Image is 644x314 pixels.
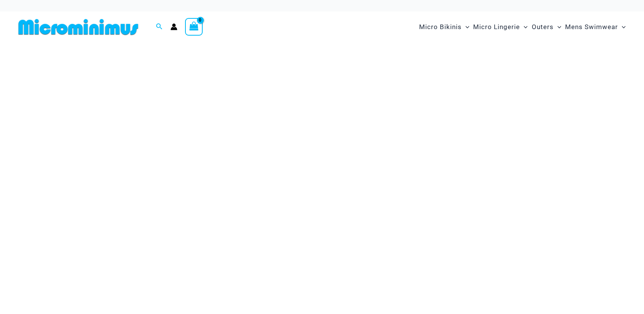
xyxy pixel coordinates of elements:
span: Micro Bikinis [419,17,462,37]
nav: Site Navigation [416,14,629,40]
span: Menu Toggle [520,17,528,37]
a: Micro BikinisMenu ToggleMenu Toggle [417,15,471,39]
a: Mens SwimwearMenu ToggleMenu Toggle [563,15,628,39]
span: Menu Toggle [554,17,561,37]
img: MM SHOP LOGO FLAT [15,18,141,36]
a: Account icon link [170,23,177,30]
span: Menu Toggle [618,17,626,37]
span: Micro Lingerie [473,17,520,37]
span: Mens Swimwear [565,17,618,37]
a: OutersMenu ToggleMenu Toggle [530,15,563,39]
span: Menu Toggle [462,17,469,37]
a: Search icon link [156,22,163,32]
span: Outers [532,17,554,37]
a: Micro LingerieMenu ToggleMenu Toggle [471,15,529,39]
a: View Shopping Cart, empty [185,18,203,36]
